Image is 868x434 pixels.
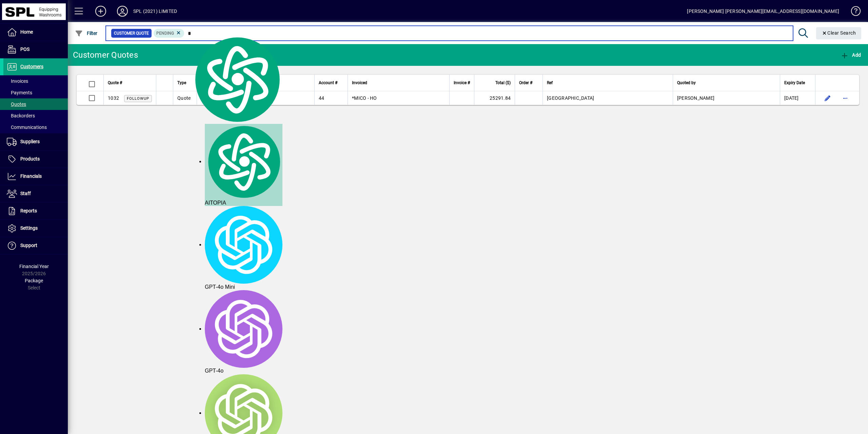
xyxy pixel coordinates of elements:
[319,95,324,101] span: 44
[127,96,149,101] span: FOLLOWUP
[267,79,310,87] div: Title
[7,101,26,107] span: Quotes
[495,79,511,87] span: Total ($)
[19,264,49,269] span: Financial Year
[352,79,445,87] div: Invoiced
[177,79,186,87] span: Type
[3,133,68,150] a: Suppliers
[112,5,133,17] button: Profile
[75,31,98,36] span: Filter
[20,64,43,69] span: Customers
[7,125,47,130] span: Communications
[822,30,856,36] span: Clear Search
[3,24,68,41] a: Home
[20,208,37,213] span: Reports
[352,79,367,87] span: Invoiced
[454,79,470,87] span: Invoice #
[205,290,282,374] div: GPT-4o
[3,41,68,58] a: POS
[20,29,33,35] span: Home
[20,156,40,162] span: Products
[205,206,282,290] div: GPT-4o Mini
[841,52,861,58] span: Add
[839,49,863,61] button: Add
[519,79,532,87] span: Order #
[205,124,282,206] div: AITOPIA
[519,79,538,87] div: Order #
[73,27,99,39] button: Filter
[25,278,43,283] span: Package
[3,237,68,254] a: Support
[474,91,515,105] td: 25291.84
[352,95,377,101] span: *MICO - HO
[547,79,553,87] span: Ref
[7,113,35,118] span: Backorders
[177,95,191,101] span: Quote
[3,220,68,237] a: Settings
[3,185,68,202] a: Staff
[547,79,669,87] div: Ref
[3,203,68,220] a: Reports
[3,110,68,121] a: Backorders
[7,78,28,84] span: Invoices
[20,46,29,52] span: POS
[780,91,815,105] td: [DATE]
[816,27,862,39] button: Clear
[154,29,184,38] mat-chip: Pending Status: Pending
[3,121,68,133] a: Communications
[90,5,112,17] button: Add
[319,79,343,87] div: Account #
[784,79,805,87] span: Expiry Date
[687,6,839,17] div: [PERSON_NAME] [PERSON_NAME][EMAIL_ADDRESS][DOMAIN_NAME]
[3,75,68,87] a: Invoices
[108,79,122,87] span: Quote #
[20,191,31,196] span: Staff
[840,93,851,103] button: More options
[677,79,696,87] span: Quoted by
[20,243,37,248] span: Support
[822,93,833,103] button: Edit
[3,98,68,110] a: Quotes
[7,90,32,95] span: Payments
[108,95,119,101] span: 1032
[20,139,40,144] span: Suppliers
[156,31,174,36] span: Pending
[3,168,68,185] a: Financials
[677,79,776,87] div: Quoted by
[114,30,149,37] span: Customer Quote
[677,95,714,101] span: [PERSON_NAME]
[846,1,860,23] a: Knowledge Base
[20,225,38,231] span: Settings
[133,6,177,17] div: SPL (2021) LIMITED
[547,95,594,101] span: [GEOGRAPHIC_DATA]
[3,87,68,98] a: Payments
[784,79,811,87] div: Expiry Date
[3,151,68,168] a: Products
[319,79,337,87] span: Account #
[73,50,138,60] div: Customer Quotes
[108,79,152,87] div: Quote #
[20,173,42,179] span: Financials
